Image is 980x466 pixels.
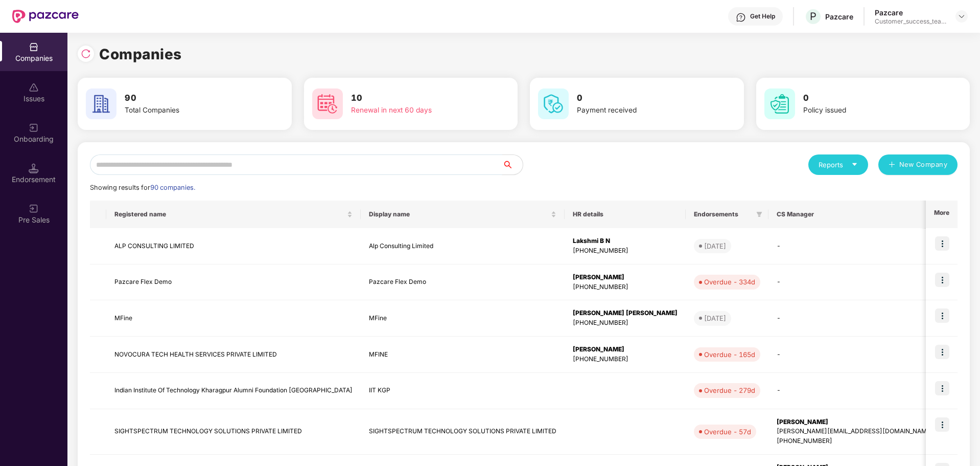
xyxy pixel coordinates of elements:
[565,201,686,228] th: HR details
[29,42,39,52] img: svg+xml;base64,PHN2ZyBpZD0iQ29tcGFuaWVzIiB4bWxucz0iaHR0cDovL3d3dy53My5vcmcvMjAwMC9zdmciIHdpZHRoPS...
[573,354,678,364] div: [PHONE_NUMBER]
[573,273,678,282] div: [PERSON_NAME]
[29,123,39,133] img: svg+xml;base64,PHN2ZyB3aWR0aD0iMjAiIGhlaWdodD0iMjAiIHZpZXdCb3g9IjAgMCAyMCAyMCIgZmlsbD0ibm9uZSIgeG...
[875,17,946,26] div: Customer_success_team_lead
[889,161,895,169] span: plus
[90,184,195,191] span: Showing results for
[935,381,949,395] img: icon
[777,210,975,218] span: CS Manager
[803,92,932,105] h3: 0
[899,160,948,170] span: New Company
[125,92,253,105] h3: 90
[351,92,480,105] h3: 10
[756,211,762,217] span: filter
[935,273,949,287] img: icon
[704,241,726,251] div: [DATE]
[538,88,569,119] img: svg+xml;base64,PHN2ZyB4bWxucz0iaHR0cDovL3d3dy53My5vcmcvMjAwMC9zdmciIHdpZHRoPSI2MCIgaGVpZ2h0PSI2MC...
[29,204,39,214] img: svg+xml;base64,PHN2ZyB3aWR0aD0iMjAiIGhlaWdodD0iMjAiIHZpZXdCb3g9IjAgMCAyMCAyMCIgZmlsbD0ibm9uZSIgeG...
[106,300,361,337] td: MFine
[125,105,253,116] div: Total Companies
[754,208,764,220] span: filter
[577,92,706,105] h3: 0
[106,201,361,228] th: Registered name
[851,161,858,168] span: caret-down
[694,210,752,218] span: Endorsements
[12,10,79,23] img: New Pazcare Logo
[810,10,816,23] span: P
[573,318,678,328] div: [PHONE_NUMBER]
[361,201,565,228] th: Display name
[935,236,949,251] img: icon
[935,345,949,359] img: icon
[361,264,565,301] td: Pazcare Flex Demo
[106,337,361,373] td: NOVOCURA TECH HEALTH SERVICES PRIVATE LIMITED
[875,8,946,17] div: Pazcare
[573,282,678,292] div: [PHONE_NUMBER]
[106,373,361,409] td: Indian Institute Of Technology Kharagpur Alumni Foundation [GEOGRAPHIC_DATA]
[935,308,949,323] img: icon
[819,160,858,170] div: Reports
[369,210,549,218] span: Display name
[573,308,678,318] div: [PERSON_NAME] [PERSON_NAME]
[502,161,523,169] span: search
[573,246,678,256] div: [PHONE_NUMBER]
[361,300,565,337] td: MFine
[704,277,755,287] div: Overdue - 334d
[577,105,706,116] div: Payment received
[704,313,726,323] div: [DATE]
[573,236,678,246] div: Lakshmi B N
[750,12,775,20] div: Get Help
[502,154,523,175] button: search
[106,228,361,264] td: ALP CONSULTING LIMITED
[29,163,39,173] img: svg+xml;base64,PHN2ZyB3aWR0aD0iMTQuNSIgaGVpZ2h0PSIxNC41IiB2aWV3Qm94PSIwIDAgMTYgMTYiIGZpbGw9Im5vbm...
[825,12,853,21] div: Pazcare
[958,12,966,20] img: svg+xml;base64,PHN2ZyBpZD0iRHJvcGRvd24tMzJ4MzIiIHhtbG5zPSJodHRwOi8vd3d3LnczLm9yZy8yMDAwL3N2ZyIgd2...
[312,88,343,119] img: svg+xml;base64,PHN2ZyB4bWxucz0iaHR0cDovL3d3dy53My5vcmcvMjAwMC9zdmciIHdpZHRoPSI2MCIgaGVpZ2h0PSI2MC...
[926,201,958,228] th: More
[573,345,678,354] div: [PERSON_NAME]
[704,385,755,395] div: Overdue - 279d
[106,264,361,301] td: Pazcare Flex Demo
[351,105,480,116] div: Renewal in next 60 days
[704,349,755,360] div: Overdue - 165d
[361,409,565,455] td: SIGHTSPECTRUM TECHNOLOGY SOLUTIONS PRIVATE LIMITED
[935,417,949,432] img: icon
[764,88,795,119] img: svg+xml;base64,PHN2ZyB4bWxucz0iaHR0cDovL3d3dy53My5vcmcvMjAwMC9zdmciIHdpZHRoPSI2MCIgaGVpZ2h0PSI2MC...
[114,210,345,218] span: Registered name
[736,12,746,23] img: svg+xml;base64,PHN2ZyBpZD0iSGVscC0zMngzMiIgeG1sbnM9Imh0dHA6Ly93d3cudzMub3JnLzIwMDAvc3ZnIiB3aWR0aD...
[99,43,182,65] h1: Companies
[803,105,932,116] div: Policy issued
[106,409,361,455] td: SIGHTSPECTRUM TECHNOLOGY SOLUTIONS PRIVATE LIMITED
[150,184,195,191] span: 90 companies.
[29,82,39,93] img: svg+xml;base64,PHN2ZyBpZD0iSXNzdWVzX2Rpc2FibGVkIiB4bWxucz0iaHR0cDovL3d3dy53My5vcmcvMjAwMC9zdmciIH...
[704,427,751,437] div: Overdue - 57d
[361,337,565,373] td: MFINE
[361,228,565,264] td: Alp Consulting Limited
[878,154,958,175] button: plusNew Company
[361,373,565,409] td: IIT KGP
[86,88,116,119] img: svg+xml;base64,PHN2ZyB4bWxucz0iaHR0cDovL3d3dy53My5vcmcvMjAwMC9zdmciIHdpZHRoPSI2MCIgaGVpZ2h0PSI2MC...
[81,49,91,59] img: svg+xml;base64,PHN2ZyBpZD0iUmVsb2FkLTMyeDMyIiB4bWxucz0iaHR0cDovL3d3dy53My5vcmcvMjAwMC9zdmciIHdpZH...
